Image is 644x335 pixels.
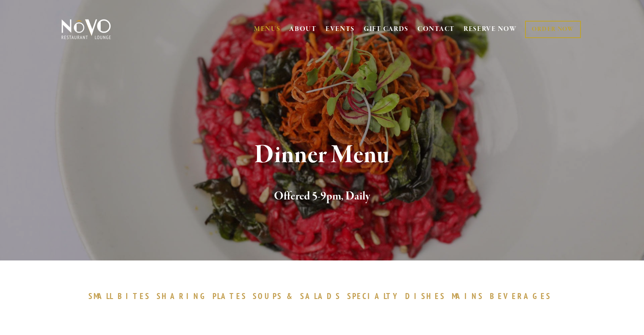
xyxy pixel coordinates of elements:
[157,291,251,301] a: SHARINGPLATES
[525,21,580,38] a: ORDER NOW
[75,188,569,205] h2: Offered 5-9pm, Daily
[417,21,455,37] a: CONTACT
[254,25,281,33] a: MENUS
[490,291,552,301] span: BEVERAGES
[364,21,409,37] a: GIFT CARDS
[490,291,556,301] a: BEVERAGES
[464,21,517,37] a: RESERVE NOW
[88,291,155,301] a: SMALLBITES
[287,291,296,301] span: &
[452,291,488,301] a: MAINS
[347,291,401,301] span: SPECIALTY
[289,25,317,33] a: ABOUT
[253,291,345,301] a: SOUPS&SALADS
[452,291,484,301] span: MAINS
[88,291,114,301] span: SMALL
[405,291,445,301] span: DISHES
[213,291,247,301] span: PLATES
[118,291,150,301] span: BITES
[300,291,341,301] span: SALADS
[157,291,208,301] span: SHARING
[253,291,282,301] span: SOUPS
[347,291,450,301] a: SPECIALTYDISHES
[326,25,355,33] a: EVENTS
[60,19,113,40] img: Novo Restaurant &amp; Lounge
[75,141,569,169] h1: Dinner Menu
